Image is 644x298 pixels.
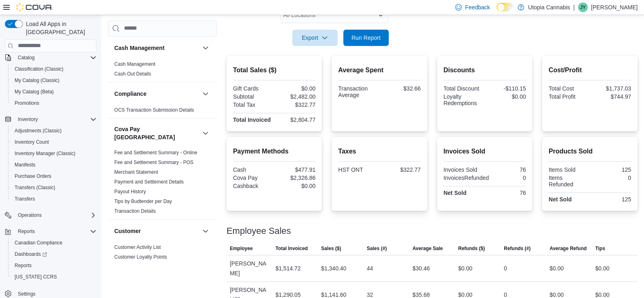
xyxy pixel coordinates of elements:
a: Cash Out Details [114,71,151,77]
div: $1,340.40 [321,263,346,273]
span: Transfers (Classic) [11,183,96,192]
a: Tips by Budtender per Day [114,199,172,204]
button: Compliance [114,90,199,98]
span: Fee and Settlement Summary - POS [114,159,193,166]
div: Total Cost [548,85,588,92]
a: Payment and Settlement Details [114,179,184,185]
div: 0 [492,175,526,181]
h3: Cova Pay [GEOGRAPHIC_DATA] [114,125,199,141]
span: Fee and Settlement Summary - Online [114,149,197,156]
span: Reports [15,262,32,269]
a: Canadian Compliance [11,238,66,248]
button: [US_STATE] CCRS [8,271,100,283]
span: My Catalog (Beta) [11,87,96,97]
span: Sales ($) [321,245,341,252]
button: Open list of options [377,12,384,18]
button: Catalog [15,53,38,63]
a: My Catalog (Classic) [11,76,63,85]
h2: Discounts [443,65,526,75]
span: Inventory Manager (Classic) [15,150,75,157]
span: Purchase Orders [15,173,51,179]
a: Dashboards [8,248,100,260]
span: Purchase Orders [11,171,96,181]
span: Inventory Count [15,139,49,145]
h3: Cash Management [114,44,165,52]
a: Inventory Count [11,137,52,147]
div: [PERSON_NAME] [227,255,272,281]
button: Inventory Count [8,136,100,148]
span: Manifests [15,162,35,168]
h2: Invoices Sold [443,147,526,156]
span: Dashboards [11,249,96,259]
span: Run Report [351,34,381,42]
span: Inventory Count [11,137,96,147]
button: Inventory [15,114,41,124]
div: Cash [233,166,273,173]
button: Catalog [2,52,100,63]
h2: Average Spent [338,65,421,75]
a: Fee and Settlement Summary - Online [114,150,197,155]
span: Adjustments (Classic) [15,127,62,134]
div: Cova Pay [233,175,273,181]
img: Cova [16,3,53,11]
a: Customer Loyalty Points [114,254,167,260]
div: $744.97 [591,93,631,100]
div: $0.00 [276,85,316,92]
button: Customer [114,227,199,235]
div: $2,326.86 [276,175,316,181]
span: Customer Activity List [114,244,161,250]
a: [US_STATE] CCRS [11,272,60,282]
div: 125 [591,196,631,203]
span: Catalog [18,54,34,61]
button: Cova Pay [GEOGRAPHIC_DATA] [201,128,210,138]
div: $1,514.72 [275,263,300,273]
div: $2,482.00 [276,93,316,100]
span: [US_STATE] CCRS [15,274,57,280]
span: Cash Out Details [114,71,151,77]
span: Catalog [15,53,96,63]
button: Reports [2,226,100,237]
button: Reports [8,260,100,271]
div: $1,737.03 [591,85,631,92]
span: Promotions [15,100,39,106]
button: Operations [2,209,100,221]
span: Classification (Classic) [15,66,64,72]
a: Transaction Details [114,208,156,214]
span: Payout History [114,188,146,195]
div: $0.00 [595,263,609,273]
a: My Catalog (Beta) [11,87,57,97]
button: Adjustments (Classic) [8,125,100,136]
h2: Payment Methods [233,147,316,156]
span: Operations [18,212,42,218]
div: -$110.15 [486,85,526,92]
div: $477.91 [276,166,316,173]
span: Dashboards [15,251,47,257]
div: 125 [591,166,631,173]
span: Refunds ($) [458,245,485,252]
button: Inventory Manager (Classic) [8,148,100,159]
button: Transfers (Classic) [8,182,100,193]
div: $2,804.77 [276,117,316,123]
span: Transaction Details [114,208,156,214]
h2: Cost/Profit [548,65,631,75]
button: Compliance [201,89,210,99]
span: Washington CCRS [11,272,96,282]
button: Export [292,30,338,46]
p: Utopia Cannabis [528,2,570,12]
div: Items Refunded [548,175,588,188]
div: 76 [486,190,526,196]
div: Items Sold [548,166,588,173]
span: Feedback [465,3,490,11]
div: $30.46 [413,263,430,273]
span: Canadian Compliance [15,240,62,246]
button: Purchase Orders [8,171,100,182]
span: Tips by Budtender per Day [114,198,172,205]
a: Merchant Statement [114,169,158,175]
button: Canadian Compliance [8,237,100,248]
div: 76 [486,166,526,173]
button: Inventory [2,114,100,125]
span: Inventory Manager (Classic) [11,149,96,158]
span: Tips [595,245,605,252]
div: 0 [504,263,507,273]
div: $32.66 [381,85,421,92]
